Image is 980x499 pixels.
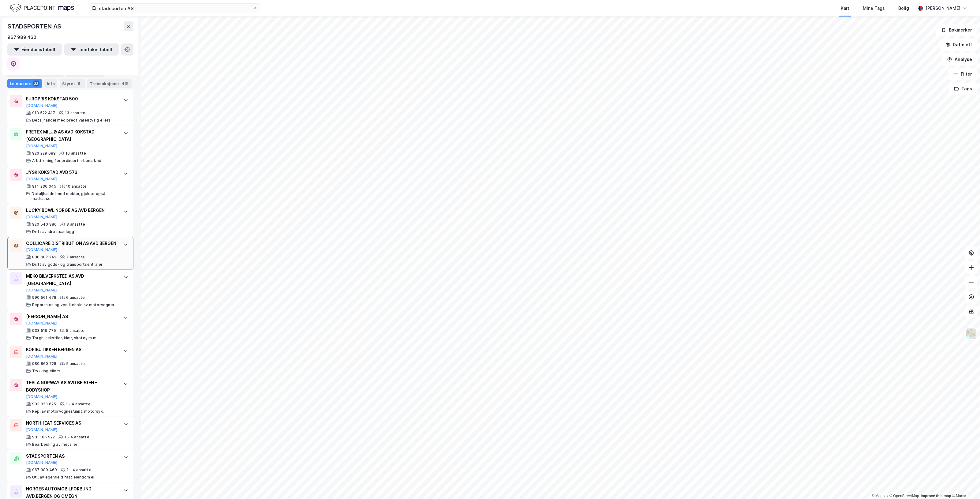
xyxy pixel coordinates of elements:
[921,494,951,498] a: Improve this map
[26,288,58,293] button: [DOMAIN_NAME]
[32,328,56,333] div: 933 519 775
[32,222,57,227] div: 920 540 880
[26,177,58,182] button: [DOMAIN_NAME]
[26,346,117,353] div: KOPIBUTIKKEN BERGEN AS
[7,34,36,41] div: 967 989 460
[942,53,978,66] button: Analyse
[863,5,885,12] div: Mine Tags
[26,247,58,252] button: [DOMAIN_NAME]
[26,207,117,214] div: LUCKY BOWL NORGE AS AVD BERGEN
[940,39,978,51] button: Datasett
[949,83,978,95] button: Tags
[44,79,57,88] div: Info
[32,118,111,123] div: Detaljhandel med bredt vareutvalg ellers
[32,191,117,201] div: Detaljhandel med møbler, gjelder også madrasser
[66,402,91,407] div: 1 - 4 ansatte
[949,470,980,499] iframe: Chat Widget
[32,262,103,267] div: Drift av gods- og transportsentraler
[33,80,39,86] div: 22
[66,222,85,227] div: 8 ansatte
[10,3,74,13] img: logo.f888ab2527a4732fd821a326f86c7f29.svg
[26,103,58,108] button: [DOMAIN_NAME]
[26,128,117,143] div: FRETEX MILJØ AS AVD KOKSTAD [GEOGRAPHIC_DATA]
[65,111,85,115] div: 13 ansatte
[32,336,97,340] div: Torgh. tekstiler, klær, skotøy m.m.
[936,24,978,36] button: Bokmerker
[65,151,86,156] div: 10 ansatte
[87,79,132,88] div: Transaksjoner
[26,272,117,287] div: MEKO BILVERKSTED AS AVD [GEOGRAPHIC_DATA]
[26,394,58,399] button: [DOMAIN_NAME]
[26,452,117,460] div: STADSPORTEN AS
[32,369,60,373] div: Trykking ellers
[66,184,87,189] div: 10 ansatte
[66,361,85,366] div: 5 ansatte
[96,4,252,13] input: Søk på adresse, matrikkel, gårdeiere, leietakere eller personer
[32,302,114,307] div: Reparasjon og vedlikehold av motorvogner
[841,5,849,12] div: Kart
[32,184,56,189] div: 914 236 045
[32,229,74,234] div: Drift av idrettsanlegg
[67,468,92,473] div: 1 - 4 ansatte
[966,328,977,340] img: Z
[65,435,89,440] div: 1 - 4 ansatte
[898,5,909,12] div: Bolig
[32,468,57,473] div: 967 989 460
[32,409,104,414] div: Rep. av motorvogner/unnt. motorsyk.
[26,95,117,103] div: EUROPRIS KOKSTAD 500
[66,328,84,333] div: 5 ansatte
[66,295,85,300] div: 6 ansatte
[32,151,56,156] div: 920 229 689
[948,68,978,80] button: Filter
[121,80,129,86] div: 415
[26,215,58,219] button: [DOMAIN_NAME]
[26,240,117,247] div: COLLICARE DISTRIBUTION AS AVD BERGEN
[32,435,55,440] div: 931 105 922
[32,475,95,480] div: Utl. av egen/leid fast eiendom el.
[32,111,55,115] div: 918 522 417
[32,158,101,163] div: Arb.trening for ordinært arb.marked
[926,5,960,12] div: [PERSON_NAME]
[66,255,85,260] div: 7 ansatte
[32,295,56,300] div: 990 561 478
[7,21,62,31] div: STADSPORTEN AS
[26,321,58,326] button: [DOMAIN_NAME]
[26,419,117,427] div: NORTHHEAT SERVICES AS
[890,494,919,498] a: OpenStreetMap
[64,43,119,56] button: Leietakertabell
[32,402,56,407] div: 933 323 625
[26,169,117,176] div: JYSK KOKSTAD AVD 573
[32,442,78,447] div: Bearbeiding av metaller
[26,460,58,465] button: [DOMAIN_NAME]
[32,255,56,260] div: 830 387 242
[26,313,117,320] div: [PERSON_NAME] AS
[872,494,888,498] a: Mapbox
[26,144,58,148] button: [DOMAIN_NAME]
[26,354,58,359] button: [DOMAIN_NAME]
[7,43,62,56] button: Eiendomstabell
[26,379,117,394] div: TESLA NORWAY AS AVD BERGEN - BODYSHOP
[76,80,82,86] div: 5
[26,427,58,432] button: [DOMAIN_NAME]
[7,79,42,88] div: Leietakere
[949,470,980,499] div: Kontrollprogram for chat
[32,361,56,366] div: 980 860 728
[60,79,85,88] div: Styret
